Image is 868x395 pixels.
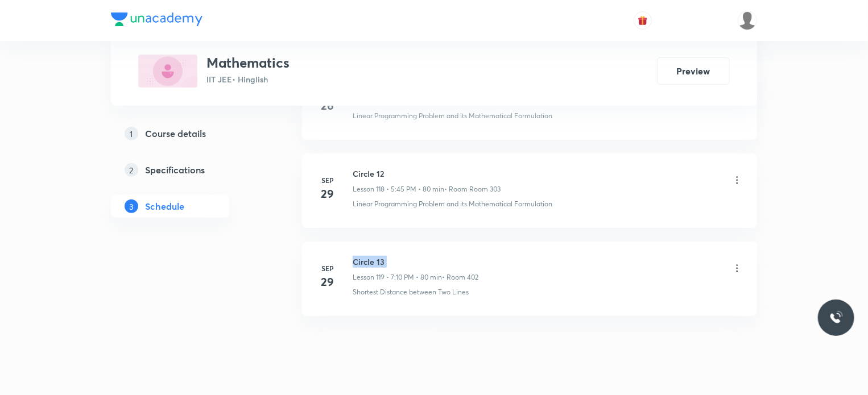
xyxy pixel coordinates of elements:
h5: Specifications [145,163,205,177]
img: Dhirendra singh [738,11,757,30]
h3: Mathematics [206,55,290,71]
p: Lesson 118 • 5:45 PM • 80 min [353,184,444,194]
p: IIT JEE • Hinglish [206,73,290,85]
h5: Course details [145,127,206,140]
button: Preview [657,57,730,85]
img: ttu [829,311,843,325]
a: 2Specifications [111,159,266,181]
img: avatar [638,15,648,26]
h6: Circle 13 [353,256,478,268]
h6: Sep [316,175,339,185]
p: • Room 402 [442,272,478,282]
h4: 29 [316,185,339,202]
img: Company Logo [111,13,202,26]
p: Shortest Distance between Two Lines [353,287,469,297]
p: • Room Room 303 [444,184,501,194]
p: Linear Programming Problem and its Mathematical Formulation [353,111,552,121]
button: avatar [634,11,652,30]
p: Lesson 119 • 7:10 PM • 80 min [353,272,442,282]
p: 1 [125,127,138,140]
p: 3 [125,199,138,213]
h4: 29 [316,273,339,290]
a: Company Logo [111,13,202,29]
p: Linear Programming Problem and its Mathematical Formulation [353,199,552,209]
a: 1Course details [111,122,266,145]
img: 49CEEA1D-D5B4-402A-8A3D-9D6D185FC320_plus.png [138,55,197,88]
h6: Circle 12 [353,168,501,180]
p: 2 [125,163,138,177]
h6: Sep [316,263,339,273]
h5: Schedule [145,199,184,213]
